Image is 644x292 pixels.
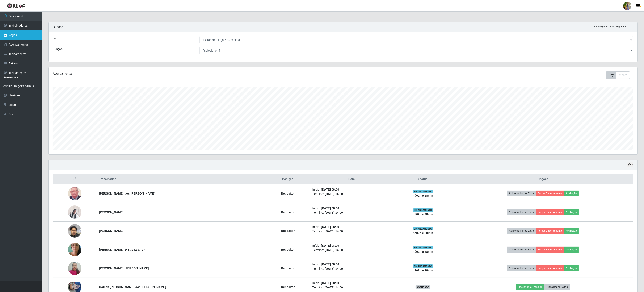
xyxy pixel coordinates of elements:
[281,285,295,289] strong: Repositor
[68,222,81,240] img: 1757116559947.jpeg
[53,36,58,41] label: Loja
[564,191,579,196] button: Avaliação
[312,225,391,229] li: Início:
[99,192,155,195] strong: [PERSON_NAME] dos [PERSON_NAME]
[453,174,633,184] th: Opções
[312,285,391,290] li: Término:
[393,174,453,184] th: Status
[68,185,81,202] img: 1750202852235.jpeg
[413,194,433,197] strong: há 02 h e 28 min
[312,243,391,248] li: Início:
[312,229,391,234] li: Término:
[507,209,536,215] button: Adicionar Horas Extra
[616,71,630,79] button: Month
[281,267,295,270] strong: Repositor
[281,248,295,251] strong: Repositor
[96,174,266,184] th: Trabalhador
[312,267,391,271] li: Término:
[325,248,343,252] time: [DATE] 14:00
[507,191,536,196] button: Adicionar Horas Extra
[325,230,343,233] time: [DATE] 14:00
[312,248,391,252] li: Término:
[312,206,391,210] li: Início:
[53,71,291,76] div: Agendamentos
[99,285,166,289] strong: Maikon [PERSON_NAME] dos [PERSON_NAME]
[606,71,616,79] button: Day
[564,247,579,253] button: Avaliação
[321,207,339,210] time: [DATE] 08:00
[544,284,570,290] button: Trabalhador Faltou
[413,264,433,268] span: EM ANDAMENTO
[68,205,81,219] img: 1751480704015.jpeg
[325,192,343,196] time: [DATE] 14:00
[536,247,564,253] button: Forçar Encerramento
[413,246,433,249] span: EM ANDAMENTO
[564,265,579,271] button: Avaliação
[606,71,630,79] div: First group
[312,210,391,215] li: Término:
[321,263,339,266] time: [DATE] 08:00
[564,228,579,234] button: Avaliação
[325,286,343,289] time: [DATE] 14:00
[413,213,433,216] strong: há 02 h e 28 min
[281,192,295,195] strong: Repositor
[68,259,81,277] img: 1757972947537.jpeg
[266,174,310,184] th: Posição
[516,284,544,290] button: Liberar para Trabalho
[321,244,339,247] time: [DATE] 08:00
[7,3,26,8] img: CoreUI Logo
[413,190,433,193] span: EM ANDAMENTO
[281,229,295,233] strong: Repositor
[321,188,339,191] time: [DATE] 08:00
[321,281,339,285] time: [DATE] 08:00
[321,225,339,229] time: [DATE] 08:00
[325,267,343,270] time: [DATE] 14:00
[413,208,433,212] span: EM ANDAMENTO
[53,25,63,29] strong: Buscar
[413,269,433,272] strong: há 02 h e 28 min
[507,228,536,234] button: Adicionar Horas Extra
[281,210,295,214] strong: Repositor
[507,247,536,253] button: Adicionar Horas Extra
[325,211,343,214] time: [DATE] 14:00
[413,227,433,230] span: EM ANDAMENTO
[99,229,123,233] strong: [PERSON_NAME]
[312,192,391,196] li: Término:
[312,187,391,192] li: Início:
[310,174,393,184] th: Data
[507,265,536,271] button: Adicionar Horas Extra
[68,241,81,258] img: 1757598947287.jpeg
[312,262,391,267] li: Início:
[606,71,633,79] div: Toolbar with button groups
[312,281,391,285] li: Início:
[53,47,63,51] label: Função
[99,267,149,270] strong: [PERSON_NAME] [PERSON_NAME]
[413,231,433,235] strong: há 02 h e 28 min
[536,191,564,196] button: Forçar Encerramento
[536,228,564,234] button: Forçar Encerramento
[68,282,81,292] img: 1753294616026.jpeg
[416,285,430,289] span: AGENDADO
[99,248,145,251] strong: [PERSON_NAME] 143.393.797-27
[413,250,433,253] strong: há 02 h e 28 min
[536,209,564,215] button: Forçar Encerramento
[564,209,579,215] button: Avaliação
[99,210,123,214] strong: [PERSON_NAME]
[594,25,628,28] i: Recarregando em 21 segundos...
[536,265,564,271] button: Forçar Encerramento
